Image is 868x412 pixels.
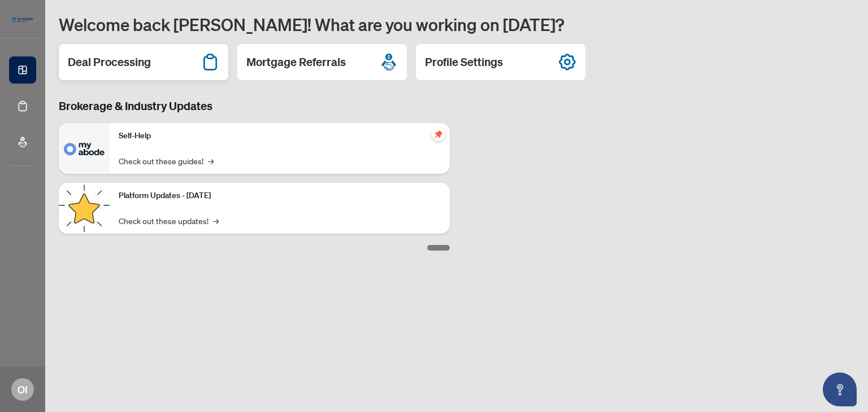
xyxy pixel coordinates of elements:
[68,54,151,70] h2: Deal Processing
[119,155,214,167] a: Check out these guides!→
[823,372,857,406] button: Open asap
[119,190,441,202] p: Platform Updates - [DATE]
[59,123,110,174] img: Self-Help
[59,183,110,234] img: Platform Updates - September 16, 2025
[59,14,854,35] h1: Welcome back [PERSON_NAME]! What are you working on [DATE]?
[9,14,36,25] img: logo
[425,54,503,70] h2: Profile Settings
[119,130,441,142] p: Self-Help
[18,382,28,397] span: OI
[213,214,219,227] span: →
[119,214,219,227] a: Check out these updates!→
[208,155,214,167] span: →
[432,128,445,141] span: pushpin
[246,54,346,70] h2: Mortgage Referrals
[59,98,450,114] h3: Brokerage & Industry Updates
